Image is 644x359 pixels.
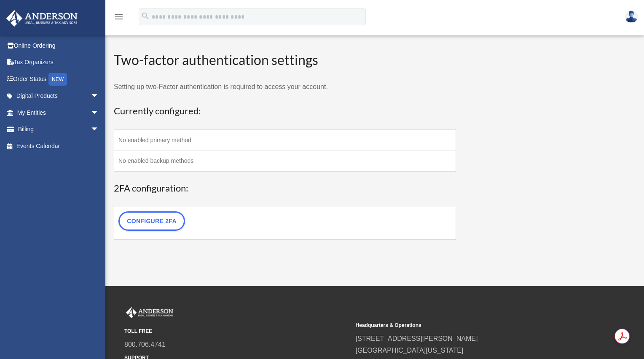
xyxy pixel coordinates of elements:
[48,73,67,86] div: NEW
[124,307,175,318] img: Anderson Advisors Platinum Portal
[114,105,456,118] h3: Currently configured:
[114,15,124,22] a: menu
[114,130,456,151] td: No enabled primary method
[4,10,80,27] img: Anderson Advisors Platinum Portal
[118,211,185,231] a: Configure 2FA
[356,321,581,330] small: Headquarters & Operations
[124,327,350,336] small: TOLL FREE
[91,121,107,138] span: arrow_drop_down
[6,121,112,138] a: Billingarrow_drop_down
[124,341,166,348] a: 800.706.4741
[6,138,112,154] a: Events Calendar
[356,347,464,354] a: [GEOGRAPHIC_DATA][US_STATE]
[6,88,112,105] a: Digital Productsarrow_drop_down
[114,12,124,22] i: menu
[6,104,112,121] a: My Entitiesarrow_drop_down
[114,151,456,172] td: No enabled backup methods
[356,335,478,342] a: [STREET_ADDRESS][PERSON_NAME]
[625,11,638,23] img: User Pic
[114,81,456,93] p: Setting up two-Factor authentication is required to access your account.
[91,88,107,105] span: arrow_drop_down
[6,70,112,88] a: Order StatusNEW
[141,11,150,21] i: search
[114,51,456,70] h2: Two-factor authentication settings
[6,37,112,54] a: Online Ordering
[114,182,456,195] h3: 2FA configuration:
[6,54,112,71] a: Tax Organizers
[91,104,107,121] span: arrow_drop_down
